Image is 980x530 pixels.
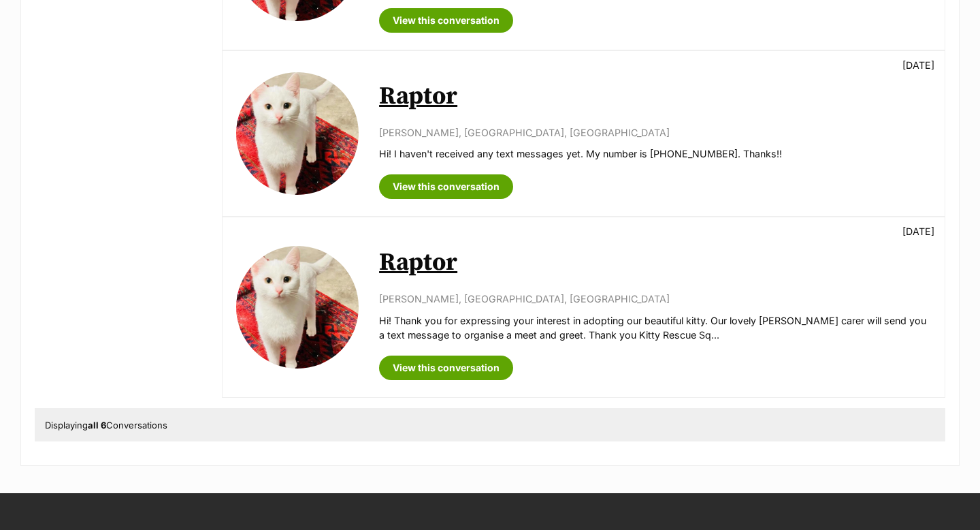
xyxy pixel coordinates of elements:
[88,420,106,431] strong: all 6
[902,224,934,238] p: [DATE]
[379,146,931,161] p: Hi! I haven't received any text messages yet. My number is [PHONE_NUMBER]. Thanks!!
[379,313,931,343] p: Hi! Thank you for expressing your interest in adopting our beautiful kitty. Our lovely [PERSON_NA...
[379,247,457,278] a: Raptor
[45,420,167,431] span: Displaying Conversations
[379,356,513,380] a: View this conversation
[236,72,359,195] img: Raptor
[379,292,931,306] p: [PERSON_NAME], [GEOGRAPHIC_DATA], [GEOGRAPHIC_DATA]
[379,174,513,199] a: View this conversation
[379,81,457,112] a: Raptor
[902,58,934,72] p: [DATE]
[379,8,513,33] a: View this conversation
[236,246,359,369] img: Raptor
[379,125,931,140] p: [PERSON_NAME], [GEOGRAPHIC_DATA], [GEOGRAPHIC_DATA]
